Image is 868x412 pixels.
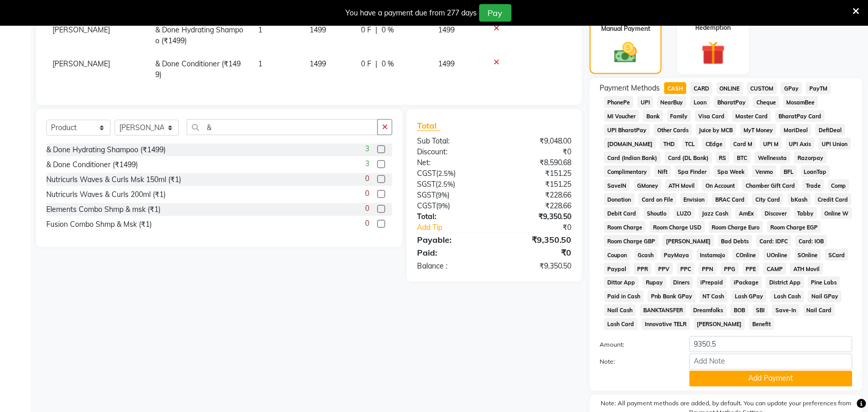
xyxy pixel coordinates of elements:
div: Elements Combo Shmp & msk (₹1) [46,204,160,215]
span: ONLINE [717,82,744,94]
span: Cheque [753,96,780,108]
span: COnline [733,249,759,261]
span: CAMP [764,263,786,275]
span: & Done Conditioner (₹1499) [155,59,241,79]
span: Nift [655,166,671,177]
span: Room Charge USD [650,221,705,233]
div: Nutricurls Waves & Curls Msk 150ml (₹1) [46,174,181,185]
span: BharatPay [714,96,749,108]
span: 1499 [438,25,455,34]
span: PPC [677,263,695,275]
div: Total: [409,211,495,222]
span: Visa Card [695,110,728,122]
span: Spa Finder [675,166,711,177]
div: ₹228.66 [494,201,580,211]
span: Venmo [752,166,776,177]
span: 0 % [382,59,394,69]
span: Benefit [749,318,774,330]
span: Credit Card [815,193,852,205]
span: PPG [721,263,739,275]
span: CASH [664,82,686,94]
span: Lash GPay [732,291,767,302]
span: RS [716,152,730,164]
span: Total [417,120,441,131]
div: Net: [409,157,495,168]
span: 2.5% [438,169,454,177]
span: NT Cash [700,291,728,302]
div: ₹151.25 [494,179,580,190]
span: BANKTANSFER [640,304,686,316]
span: TCL [682,138,699,150]
div: ( ) [409,179,495,190]
span: DefiDeal [816,124,845,136]
div: Paid: [409,246,495,259]
span: Card: IDFC [756,235,791,247]
span: 0 F [361,59,371,69]
span: 9% [438,202,448,210]
span: Tabby [794,207,818,219]
span: Payment Methods [600,83,660,94]
div: Sub Total: [409,136,495,147]
span: Discover [762,207,790,219]
span: Instamojo [697,249,729,261]
div: ₹9,350.50 [494,211,580,222]
div: ₹0 [494,246,580,259]
span: Complimentary [604,166,650,177]
span: Diners [671,277,694,289]
span: Shoutlo [644,207,670,219]
span: Room Charge Euro [709,221,764,233]
span: Donation [604,193,635,205]
label: Note: [592,357,682,367]
span: 0 [365,203,369,214]
img: _gift.svg [694,39,733,68]
span: MyT Money [740,124,776,136]
span: 0 [365,188,369,199]
span: Paypal [604,263,630,275]
span: 0 [365,173,369,184]
span: UOnline [764,249,791,261]
span: Room Charge [604,221,646,233]
span: BTC [734,152,751,164]
span: 3 [365,144,369,154]
span: CEdge [702,138,726,150]
span: SCard [825,249,848,261]
span: 1499 [438,59,455,68]
span: ATH Movil [666,180,699,191]
button: Pay [479,4,512,22]
span: [PERSON_NAME] [52,25,110,34]
div: ₹9,048.00 [494,136,580,147]
span: UPI Union [819,138,851,150]
div: You have a payment due from 277 days [346,8,477,19]
button: Add Payment [690,371,853,387]
span: UPI [638,96,654,108]
span: CARD [691,82,713,94]
div: ₹9,350.50 [494,261,580,272]
span: MosamBee [784,96,819,108]
span: Comp [828,180,850,191]
span: Gcash [635,249,657,261]
span: PPR [634,263,652,275]
span: 3 [365,158,369,169]
span: Lash Cash [771,291,804,302]
div: & Done Hydrating Shampoo (₹1499) [46,145,166,155]
span: NearBuy [658,96,687,108]
span: MariDeal [781,124,811,136]
span: GPay [781,82,802,94]
div: ( ) [409,201,495,211]
a: Add Tip [409,222,509,233]
span: Loan [691,96,710,108]
label: Redemption [696,23,731,32]
span: 0 F [361,25,371,35]
span: Pine Labs [808,277,841,289]
label: Amount: [592,341,682,350]
span: Save-In [772,304,800,316]
div: ₹228.66 [494,190,580,201]
span: Razorpay [794,152,827,164]
span: | [375,25,377,35]
span: 2.5% [438,180,453,188]
span: iPrepaid [697,277,727,289]
div: Balance : [409,261,495,272]
div: ₹8,590.68 [494,157,580,168]
span: bKash [788,193,811,205]
span: Bad Debts [718,235,753,247]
